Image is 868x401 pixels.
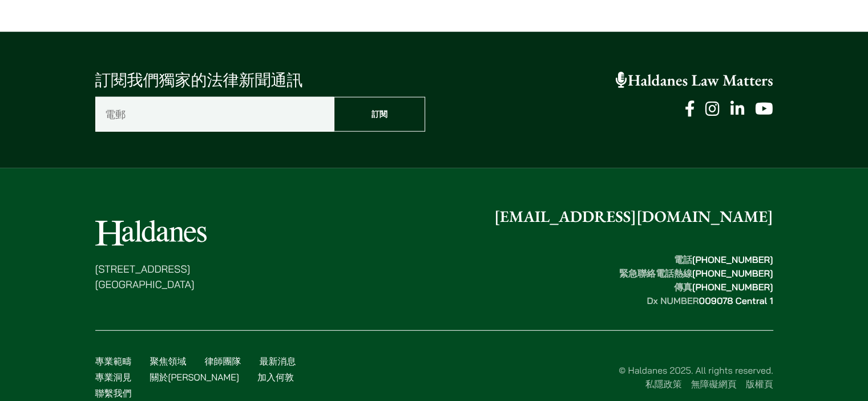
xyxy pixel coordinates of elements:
[95,97,334,132] input: 電郵
[205,355,241,367] a: 律師團隊
[150,355,187,367] a: 聚焦領域
[699,295,773,306] mark: 009078 Central 1
[645,378,682,390] a: 私隱政策
[691,378,737,390] a: 無障礙網頁
[692,281,773,293] mark: [PHONE_NUMBER]
[257,371,294,383] a: 加入何敦
[321,363,773,391] div: © Haldanes 2025. All rights reserved.
[95,371,132,383] a: 專業洞見
[692,268,773,279] mark: [PHONE_NUMBER]
[150,371,239,383] a: 關於[PERSON_NAME]
[334,97,425,132] input: 訂閱
[95,261,207,292] p: [STREET_ADDRESS] [GEOGRAPHIC_DATA]
[95,387,132,399] a: 聯繫我們
[619,254,773,306] strong: 電話 緊急聯絡電話熱線 傳真 Dx NUMBER
[95,220,207,246] img: Logo of Haldanes
[692,254,773,265] mark: [PHONE_NUMBER]
[260,355,296,367] a: 最新消息
[746,378,773,390] a: 版權頁
[616,70,773,91] a: Haldanes Law Matters
[95,68,425,92] p: 訂閱我們獨家的法律新聞通訊
[494,206,773,227] a: [EMAIL_ADDRESS][DOMAIN_NAME]
[95,355,132,367] a: 專業範疇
